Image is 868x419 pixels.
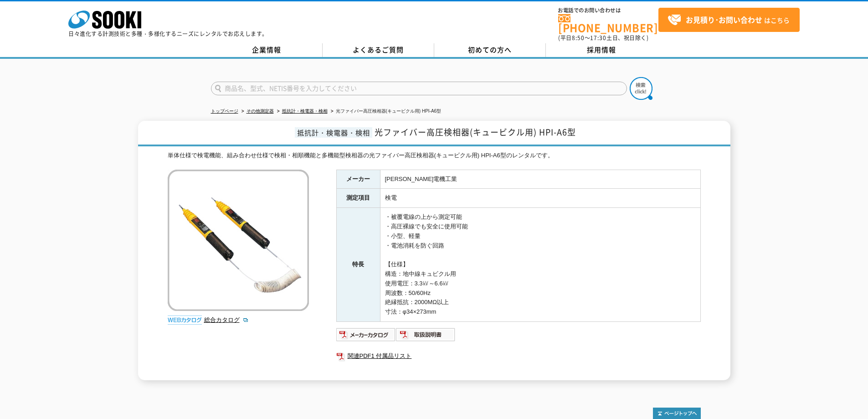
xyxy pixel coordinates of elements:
[336,170,380,189] th: メーカー
[247,109,274,114] a: その他測定器
[572,34,585,42] span: 8:50
[396,333,456,340] a: 取扱説明書
[380,208,700,322] td: ・被覆電線の上から測定可能 ・高圧裸線でも安全に使用可能 ・小型、軽量 ・電池消耗を防ぐ回路 【仕様】 構造：地中線キュビクル用 使用電圧：3.3㎸～6.6㎸ 周波数：50/60Hz 絶縁抵抗：...
[558,8,658,13] span: お電話でのお問い合わせは
[168,316,202,325] img: webカタログ
[558,14,658,33] a: [PHONE_NUMBER]
[211,109,238,114] a: トップページ
[375,126,576,138] span: 光ファイバー高圧検相器(キュービクル用) HPI-A6型
[468,45,512,55] span: 初めての方へ
[211,43,323,57] a: 企業情報
[658,8,800,32] a: お見積り･お問い合わせはこちら
[282,109,328,114] a: 抵抗計・検電器・検相
[168,151,701,160] div: 単体仕様で検電機能、組み合わせ仕様で検相・相順機能と多機能型検相器の光ファイバー高圧検相器(キュービクル用) HPI-A6型のレンタルです。
[630,77,652,100] img: btn_search.png
[336,327,396,342] img: メーカーカタログ
[336,333,396,340] a: メーカーカタログ
[590,34,606,42] span: 17:30
[211,82,627,95] input: 商品名、型式、NETIS番号を入力してください
[329,107,442,116] li: 光ファイバー高圧検相器(キュービクル用) HPI-A6型
[336,350,701,362] a: 関連PDF1 付属品リスト
[380,170,700,189] td: [PERSON_NAME]電機工業
[558,34,648,42] span: (平日 ～ 土日、祝日除く)
[68,31,268,36] p: 日々進化する計測技術と多種・多様化するニーズにレンタルでお応えします。
[396,327,456,342] img: 取扱説明書
[336,208,380,322] th: 特長
[323,43,434,57] a: よくあるご質問
[434,43,546,57] a: 初めての方へ
[668,13,790,27] span: はこちら
[686,14,762,25] strong: お見積り･お問い合わせ
[168,170,309,311] img: 光ファイバー高圧検相器(キュービクル用) HPI-A6型
[546,43,657,57] a: 採用情報
[295,127,372,138] span: 抵抗計・検電器・検相
[380,189,700,208] td: 検電
[204,316,249,323] a: 総合カタログ
[336,189,380,208] th: 測定項目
